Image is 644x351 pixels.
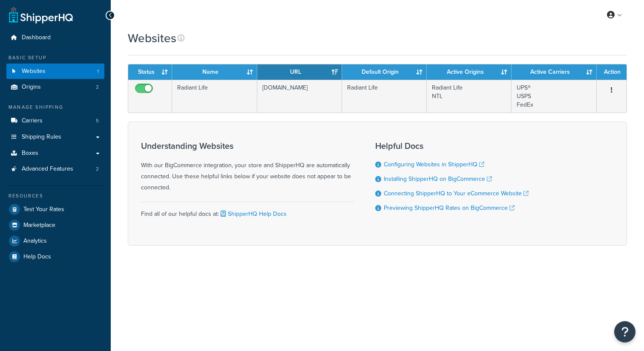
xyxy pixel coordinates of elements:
[6,54,104,61] div: Basic Setup
[384,174,492,183] a: Installing ShipperHQ on BigCommerce
[172,80,257,113] td: Radiant Life
[512,64,596,80] th: Active Carriers: activate to sort column ascending
[6,161,104,177] li: Advanced Features
[23,206,64,213] span: Test Your Rates
[22,150,38,157] span: Boxes
[6,30,104,46] a: Dashboard
[96,84,99,91] span: 2
[427,80,512,113] td: Radiant Life NTL
[172,64,257,80] th: Name: activate to sort column ascending
[128,30,176,46] h1: Websites
[23,222,55,229] span: Marketplace
[6,161,104,177] a: Advanced Features 2
[6,145,104,161] a: Boxes
[375,141,529,151] h3: Helpful Docs
[342,80,427,113] td: Radiant Life
[6,104,104,111] div: Manage Shipping
[141,141,354,151] h3: Understanding Websites
[342,64,427,80] th: Default Origin: activate to sort column ascending
[6,129,104,145] a: Shipping Rules
[23,238,47,245] span: Analytics
[22,34,51,41] span: Dashboard
[6,218,104,233] a: Marketplace
[6,64,104,79] a: Websites 1
[6,202,104,217] a: Test Your Rates
[6,192,104,200] div: Resources
[6,79,104,95] a: Origins 2
[219,209,287,218] a: ShipperHQ Help Docs
[6,113,104,129] a: Carriers 5
[141,141,354,193] div: With our BigCommerce integration, your store and ShipperHQ are automatically connected. Use these...
[128,64,172,80] th: Status: activate to sort column ascending
[614,321,635,342] button: Open Resource Center
[384,189,529,198] a: Connecting ShipperHQ to Your eCommerce Website
[6,64,104,79] li: Websites
[22,117,43,125] span: Carriers
[22,68,46,75] span: Websites
[597,64,627,80] th: Action
[22,84,41,91] span: Origins
[384,160,484,169] a: Configuring Websites in ShipperHQ
[6,79,104,95] li: Origins
[23,253,51,261] span: Help Docs
[427,64,512,80] th: Active Origins: activate to sort column ascending
[97,68,99,75] span: 1
[22,165,73,173] span: Advanced Features
[6,113,104,129] li: Carriers
[257,64,342,80] th: URL: activate to sort column ascending
[96,165,99,173] span: 2
[9,6,73,23] a: ShipperHQ Home
[6,233,104,249] a: Analytics
[512,80,596,113] td: UPS® USPS FedEx
[6,249,104,264] a: Help Docs
[384,203,515,212] a: Previewing ShipperHQ Rates on BigCommerce
[141,202,354,220] div: Find all of our helpful docs at:
[96,117,99,125] span: 5
[257,80,342,113] td: [DOMAIN_NAME]
[22,133,61,141] span: Shipping Rules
